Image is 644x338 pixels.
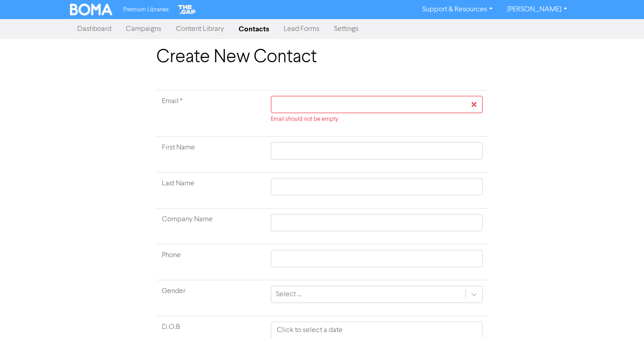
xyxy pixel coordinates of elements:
[169,20,231,38] a: Content Library
[599,294,644,338] iframe: Chat Widget
[156,137,266,173] td: First Name
[156,173,266,209] td: Last Name
[231,20,276,38] a: Contacts
[156,280,266,316] td: Gender
[500,2,574,17] a: [PERSON_NAME]
[271,115,482,124] div: Email should not be empty
[156,209,266,244] td: Company Name
[156,244,266,280] td: Phone
[70,20,119,38] a: Dashboard
[156,46,488,68] h1: Create New Contact
[276,20,327,38] a: Lead Forms
[119,20,169,38] a: Campaigns
[177,4,197,15] img: The Gap
[276,289,301,300] div: Select ...
[415,2,500,17] a: Support & Resources
[70,4,113,15] img: BOMA Logo
[327,20,366,38] a: Settings
[123,7,170,13] span: Premium Libraries:
[156,90,266,137] td: Required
